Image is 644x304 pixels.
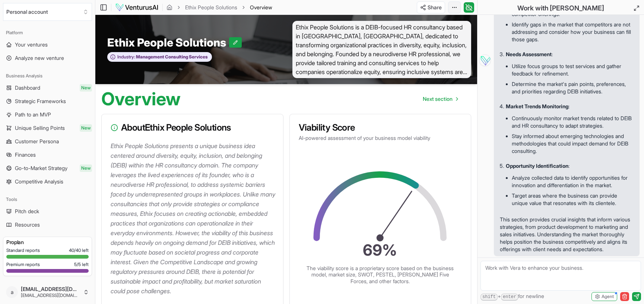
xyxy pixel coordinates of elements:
[135,54,208,60] span: Management Consulting Services
[3,219,92,231] a: Resources
[6,286,18,298] span: a
[185,4,237,11] a: Ethix People Solutions
[500,216,634,253] p: This section provides crucial insights that inform various strategies, from product development t...
[3,39,92,51] a: Your ventures
[74,262,89,268] span: 5 / 5 left
[107,52,212,62] button: Industry:Management Consulting Services
[107,36,229,49] span: Ethix People Solutions
[15,178,63,185] span: Competitive Analysis
[15,164,67,172] span: Go-to-Market Strategy
[15,97,66,105] span: Strategic Frameworks
[111,141,277,296] p: Ethix People Solutions presents a unique business idea centered around diversity, equity, inclusi...
[506,163,568,169] strong: Opportunity Identification
[3,109,92,121] a: Path to an MVP
[3,82,92,94] a: DashboardNew
[3,162,92,174] a: Go-to-Market StrategyNew
[3,27,92,39] div: Platform
[3,283,92,301] button: a[EMAIL_ADDRESS][DOMAIN_NAME][EMAIL_ADDRESS][DOMAIN_NAME]
[80,124,92,132] span: New
[512,19,634,45] li: Identify gaps in the market that competitors are not addressing and consider how your business ca...
[506,162,634,170] p: :
[6,247,40,253] span: Standard reports
[117,54,135,60] span: Industry:
[506,103,568,109] strong: Market Trends Monitoring
[3,70,92,82] div: Business Analysis
[512,173,634,191] li: Analyze collected data to identify opportunities for innovation and differentiation in the market.
[428,4,442,11] span: Share
[479,54,491,66] img: Vera
[15,111,51,118] span: Path to an MVP
[111,123,274,132] h3: About Ethix People Solutions
[3,193,92,205] div: Tools
[3,95,92,107] a: Strategic Frameworks
[3,52,92,64] a: Analyze new venture
[15,124,65,132] span: Unique Selling Points
[6,262,40,268] span: Premium reports
[3,205,92,217] a: Pitch deck
[299,134,462,142] p: AI-powered assessment of your business model viability
[292,21,472,78] span: Ethix People Solutions is a DEIB-focused HR consultancy based in [GEOGRAPHIC_DATA], [GEOGRAPHIC_D...
[3,176,92,188] a: Competitive Analysis
[15,54,64,62] span: Analyze new venture
[15,208,39,215] span: Pitch deck
[480,292,544,301] span: + for newline
[423,95,453,103] span: Next section
[306,265,455,285] p: The viability score is a proprietary score based on the business model, market size, SWOT, PESTEL...
[417,92,464,106] a: Go to next page
[506,51,634,58] p: :
[15,221,40,228] span: Resources
[517,3,604,13] h2: Work with [PERSON_NAME]
[512,131,634,156] li: Stay informed about emerging technologies and methodologies that could impact demand for DEIB con...
[15,84,40,92] span: Dashboard
[80,84,92,92] span: New
[480,294,498,301] kbd: shift
[512,79,634,97] li: Determine the market's pain points, preferences, and priorities regarding DEIB initiatives.
[15,41,48,48] span: Your ventures
[512,61,634,79] li: Utilize focus groups to test services and gather feedback for refinement.
[501,294,518,301] kbd: enter
[3,149,92,161] a: Finances
[15,138,59,145] span: Customer Persona
[512,113,634,131] li: Continuously monitor market trends related to DEIB and HR consultancy to adapt strategies.
[115,3,159,12] img: logo
[80,164,92,172] span: New
[21,286,80,292] span: [EMAIL_ADDRESS][DOMAIN_NAME]
[512,191,634,208] li: Target areas where the business can provide unique value that resonates with its clientele.
[506,103,634,110] p: :
[6,239,89,246] h3: Pro plan
[602,294,614,300] span: Agent
[21,292,80,298] span: [EMAIL_ADDRESS][DOMAIN_NAME]
[3,3,92,21] button: Select an organization
[3,135,92,147] a: Customer Persona
[363,240,397,259] text: 69 %
[101,90,181,108] h1: Overview
[417,92,464,106] nav: pagination
[506,51,552,57] strong: Needs Assessment
[15,151,36,159] span: Finances
[591,292,617,301] button: Agent
[250,4,272,11] span: Overview
[166,4,272,11] nav: breadcrumb
[3,122,92,134] a: Unique Selling PointsNew
[417,1,445,13] button: Share
[69,247,89,253] span: 40 / 40 left
[299,123,462,132] h3: Viability Score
